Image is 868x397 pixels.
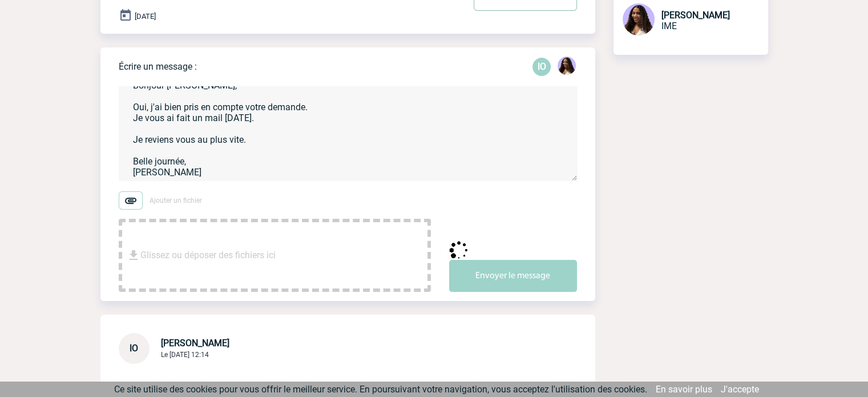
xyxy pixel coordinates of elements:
span: [DATE] [135,12,156,21]
span: IO [130,343,138,354]
p: IO [532,58,551,76]
span: Glissez ou déposer des fichiers ici [140,227,276,284]
img: 131234-0.jpg [558,57,576,75]
img: file_download.svg [127,248,140,262]
span: Le [DATE] 12:14 [161,351,209,359]
img: 131234-0.jpg [623,3,655,35]
p: Écrire un message : [119,61,197,72]
span: Ajouter un fichier [150,197,202,204]
span: [PERSON_NAME] [661,10,730,21]
div: Isabelle OTTAVIANI [532,58,551,76]
span: IME [661,21,677,31]
button: Envoyer le message [449,260,577,292]
span: Ce site utilise des cookies pour vous offrir le meilleur service. En poursuivant votre navigation... [114,384,647,395]
div: Jessica NETO BOGALHO [558,57,576,77]
a: J'accepte [721,384,759,395]
span: [PERSON_NAME] [161,338,229,348]
a: En savoir plus [656,384,712,395]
